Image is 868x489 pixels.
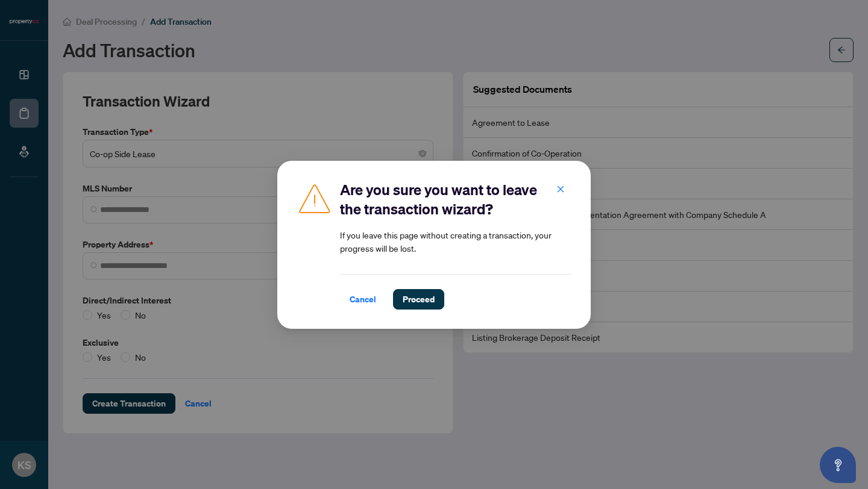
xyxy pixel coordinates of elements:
h2: Are you sure you want to leave the transaction wizard? [340,180,571,219]
button: Proceed [393,289,444,310]
article: If you leave this page without creating a transaction, your progress will be lost. [340,228,571,255]
button: Open asap [820,447,856,483]
span: close [556,184,565,193]
span: Proceed [403,290,435,309]
span: Cancel [350,290,376,309]
button: Cancel [340,289,386,310]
